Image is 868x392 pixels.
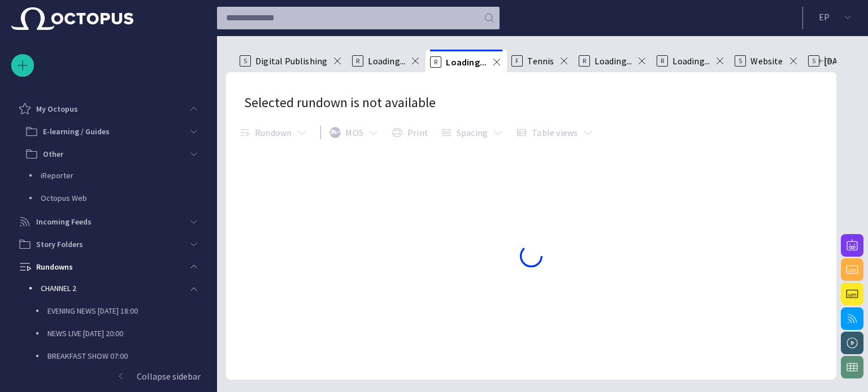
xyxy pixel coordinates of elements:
[352,55,363,67] p: R
[11,365,205,387] button: Collapse sidebar
[348,50,426,72] div: RLoading...
[18,165,205,188] div: iReporter
[810,7,861,27] button: EP
[18,188,205,210] div: Octopus Web
[25,346,205,368] div: BREAKFAST SHOW 07:00
[25,323,205,346] div: NEWS LIVE [DATE] 20:00
[235,50,348,72] div: SDigital Publishing
[43,148,63,160] p: Other
[137,369,201,383] p: Collapse sidebar
[11,7,133,30] img: Octopus News Room
[41,283,183,294] p: CHANNEL 2
[657,55,668,67] p: R
[750,55,783,67] span: Website
[594,55,632,67] span: Loading...
[574,50,652,72] div: RLoading...
[446,56,487,68] span: Loading...
[36,103,78,114] p: My Octopus
[819,10,830,24] p: E P
[235,86,827,119] p: Selected rundown is not available
[652,50,730,72] div: RLoading...
[36,216,92,227] p: Incoming Feeds
[47,305,205,316] p: EVENING NEWS [DATE] 18:00
[11,98,205,365] ul: main menu
[255,55,327,67] span: Digital Publishing
[47,350,205,362] p: BREAKFAST SHOW 07:00
[47,328,205,339] p: NEWS LIVE [DATE] 20:00
[527,55,554,67] span: Tennis
[511,55,523,67] p: F
[507,50,574,72] div: FTennis
[735,55,746,67] p: S
[36,261,73,272] p: Rundowns
[41,170,205,181] p: iReporter
[25,301,205,323] div: EVENING NEWS [DATE] 18:00
[730,50,803,72] div: SWebsite
[430,56,441,68] p: R
[240,55,251,67] p: S
[368,55,405,67] span: Loading...
[41,192,205,204] p: Octopus Web
[672,55,710,67] span: Loading...
[579,55,590,67] p: R
[36,239,83,250] p: Story Folders
[426,50,507,72] div: RLoading...
[808,55,819,67] p: S
[43,126,110,137] p: E-learning / Guides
